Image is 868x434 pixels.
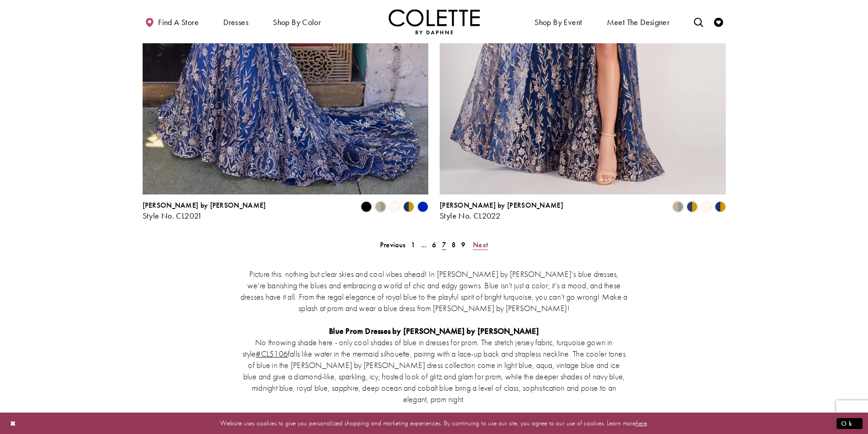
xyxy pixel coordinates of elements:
a: Find a store [143,9,201,34]
span: Shop By Event [532,9,584,34]
a: Toggle search [692,9,705,34]
a: 9 [458,238,468,251]
div: Colette by Daphne Style No. CL2022 [440,201,563,220]
a: Next Page [470,238,491,251]
a: 6 [429,238,439,251]
a: 8 [449,238,458,251]
strong: Blue Prom Dresses by [PERSON_NAME] by [PERSON_NAME] [329,326,539,336]
a: 1 [408,238,418,251]
span: Previous [380,240,406,250]
i: Royal Blue [417,201,428,212]
span: Style No. CL2021 [143,210,202,221]
span: 8 [452,240,456,250]
a: Check Wishlist [712,9,725,34]
a: Meet the designer [605,9,672,34]
span: Shop by color [273,18,321,27]
p: Website uses cookies to give you personalized shopping and marketing experiences. By continuing t... [66,417,802,429]
span: Dresses [223,18,248,27]
i: Diamond White [389,201,400,212]
p: Picture this: nothing but clear skies and cool vibes ahead! In [PERSON_NAME] by [PERSON_NAME]’s b... [241,268,628,314]
a: here [636,419,647,428]
a: Prev Page [377,238,408,251]
span: Find a store [158,18,199,27]
span: 9 [461,240,465,250]
span: 7 [442,240,446,250]
i: Diamond White [701,201,712,212]
span: Shop By Event [534,18,582,27]
span: 6 [432,240,436,250]
a: Visit Home Page [389,9,480,34]
i: Navy/Gold [403,201,414,212]
i: Navy Blue/Gold [687,201,698,212]
span: [PERSON_NAME] by [PERSON_NAME] [143,200,266,210]
span: [PERSON_NAME] by [PERSON_NAME] [440,200,563,210]
span: Current page [439,238,449,251]
span: Shop by color [271,9,323,34]
span: 1 [411,240,415,250]
a: Opens in new tab [256,348,288,359]
p: No throwing shade here - only cool shades of blue in dresses for prom. The stretch jersey fabric,... [241,337,628,405]
i: Gold/Pewter [673,201,683,212]
div: Colette by Daphne Style No. CL2021 [143,201,266,220]
i: Black [361,201,372,212]
i: Navy/Gold [715,201,726,212]
img: Colette by Daphne [389,9,480,34]
a: ... [418,238,430,251]
span: Style No. CL2022 [440,210,500,221]
span: ... [421,240,427,250]
span: Dresses [221,9,251,34]
span: Meet the designer [607,18,670,27]
span: Next [473,240,488,250]
i: Gold/Pewter [375,201,386,212]
button: Submit Dialog [837,418,863,429]
button: Close Dialog [5,415,21,431]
